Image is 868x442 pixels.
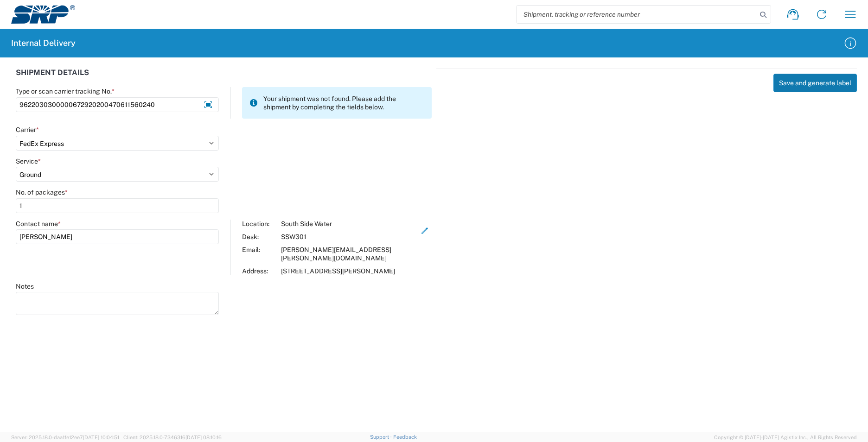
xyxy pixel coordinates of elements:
label: Carrier [16,126,39,134]
div: SHIPMENT DETAILS [16,69,432,87]
span: [DATE] 08:10:16 [185,435,222,440]
label: Service [16,157,41,165]
span: Server: 2025.18.0-daa1fe12ee7 [11,435,119,440]
div: [PERSON_NAME][EMAIL_ADDRESS][PERSON_NAME][DOMAIN_NAME] [281,246,418,262]
a: Feedback [393,434,417,440]
div: South Side Water [281,220,418,228]
label: Contact name [16,220,61,228]
input: Shipment, tracking or reference number [517,6,757,23]
div: Desk: [242,233,276,241]
div: SSW301 [281,233,418,241]
div: Email: [242,246,276,262]
div: Location: [242,220,276,228]
a: Support [370,434,393,440]
span: [DATE] 10:04:51 [83,435,119,440]
div: [STREET_ADDRESS][PERSON_NAME] [281,267,418,275]
label: Type or scan carrier tracking No. [16,87,115,95]
label: Notes [16,282,34,290]
label: No. of packages [16,188,68,196]
img: srp [11,5,75,24]
span: Your shipment was not found. Please add the shipment by completing the fields below. [263,95,424,111]
h2: Internal Delivery [11,38,76,49]
span: Client: 2025.18.0-7346316 [123,435,222,440]
span: Copyright © [DATE]-[DATE] Agistix Inc., All Rights Reserved [714,433,857,442]
div: Address: [242,267,276,275]
button: Save and generate label [773,74,857,92]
